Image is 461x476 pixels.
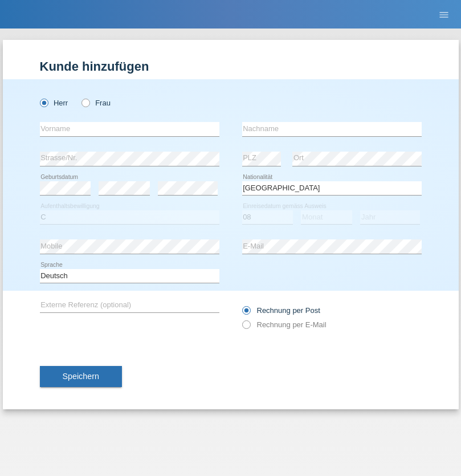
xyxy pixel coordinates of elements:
[63,372,99,381] span: Speichern
[40,99,47,106] input: Herr
[433,11,455,18] a: menu
[242,306,320,315] label: Rechnung per Post
[438,9,450,21] i: menu
[40,99,68,107] label: Herr
[40,59,422,74] h1: Kunde hinzufügen
[242,320,250,335] input: Rechnung per E-Mail
[40,366,122,388] button: Speichern
[242,306,250,320] input: Rechnung per Post
[81,99,111,107] label: Frau
[242,320,327,329] label: Rechnung per E-Mail
[81,99,89,106] input: Frau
